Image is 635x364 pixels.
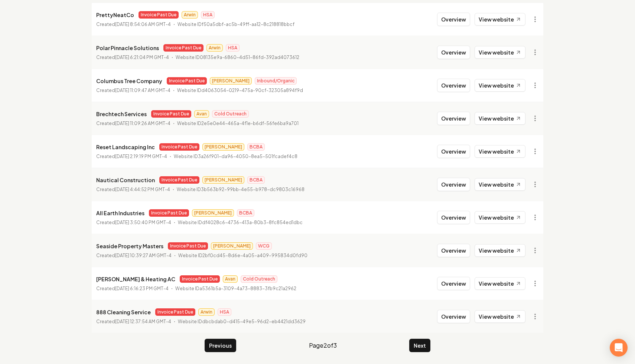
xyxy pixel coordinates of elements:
[115,253,172,258] time: [DATE] 10:39:27 AM GMT-4
[475,178,525,191] a: View website
[96,242,163,250] p: Seaside Property Masters
[210,77,252,85] span: [PERSON_NAME]
[475,310,525,323] a: View website
[96,285,169,292] p: Created
[309,341,337,350] span: Page 2 of 3
[96,252,172,259] p: Created
[96,120,170,127] p: Created
[437,244,470,257] button: Overview
[475,211,525,224] a: View website
[115,55,169,60] time: [DATE] 6:21:04 PM GMT-4
[174,153,297,160] p: Website ID 3a26f901-da96-4050-8ea5-501fcadef4c8
[96,186,170,193] p: Created
[96,153,167,160] p: Created
[163,44,203,52] span: Invoice Past Due
[151,110,191,118] span: Invoice Past Due
[96,308,151,317] p: 888 Cleaning Service
[115,121,170,126] time: [DATE] 11:09:26 AM GMT-4
[437,13,470,26] button: Overview
[177,120,299,127] p: Website ID 2e5e0e44-465a-4f1e-b6df-56fe6ba9a701
[241,275,277,283] span: Cold Outreach
[202,176,244,184] span: [PERSON_NAME]
[475,244,525,257] a: View website
[475,13,525,26] a: View website
[176,54,299,61] p: Website ID 08135e9a-6860-4d51-86fd-392ad4073612
[198,308,215,316] span: Arwin
[202,143,244,151] span: [PERSON_NAME]
[437,211,470,224] button: Overview
[177,87,303,94] p: Website ID d4063054-0219-475a-90cf-32305a894f9d
[256,242,272,250] span: WCG
[115,319,171,324] time: [DATE] 12:37:54 AM GMT-4
[175,285,296,292] p: Website ID a5361b5a-3109-4a73-8883-3fb9c21a2962
[192,209,234,217] span: [PERSON_NAME]
[159,143,199,151] span: Invoice Past Due
[194,110,209,118] span: Avan
[205,339,236,352] button: Previous
[96,109,147,118] p: Brechtech Services
[159,176,199,184] span: Invoice Past Due
[115,187,170,192] time: [DATE] 4:44:52 PM GMT-4
[178,219,303,226] p: Website ID df4028c6-4736-413a-80b3-8fc854ed1dbc
[206,44,223,52] span: Arwin
[437,310,470,323] button: Overview
[211,242,253,250] span: [PERSON_NAME]
[96,275,175,283] p: [PERSON_NAME] & Heating AC
[96,54,169,61] p: Created
[96,176,155,184] p: Nautical Construction
[437,178,470,191] button: Overview
[96,76,162,85] p: Columbus Tree Company
[178,252,307,259] p: Website ID 2bf0cd45-8d6e-4a05-a409-995834d0fd90
[115,22,171,27] time: [DATE] 8:54:06 AM GMT-4
[168,242,208,250] span: Invoice Past Due
[475,145,525,158] a: View website
[247,176,265,184] span: BCBA
[139,11,179,19] span: Invoice Past Due
[115,220,171,225] time: [DATE] 3:50:40 PM GMT-4
[96,219,171,226] p: Created
[115,88,170,93] time: [DATE] 11:09:47 AM GMT-4
[96,87,170,94] p: Created
[96,10,134,19] p: PrettyNeatCo
[96,209,144,217] p: All Earth Industries
[96,21,171,28] p: Created
[437,79,470,92] button: Overview
[255,77,297,85] span: Inbound/Organic
[178,21,294,28] p: Website ID f50a5dbf-ac5b-49ff-aa12-8c218818bbcf
[475,112,525,125] a: View website
[475,277,525,290] a: View website
[223,275,238,283] span: Avan
[178,318,306,325] p: Website ID dbcbdab0-d415-49e5-96d2-eb4421dd3629
[96,318,171,325] p: Created
[115,154,167,159] time: [DATE] 2:19:19 PM GMT-4
[218,308,231,316] span: HSA
[475,79,525,92] a: View website
[212,110,249,118] span: Cold Outreach
[437,145,470,158] button: Overview
[96,43,159,52] p: Polar Pinnacle Solutions
[155,308,195,316] span: Invoice Past Due
[167,77,207,85] span: Invoice Past Due
[149,209,189,217] span: Invoice Past Due
[182,11,198,19] span: Arwin
[226,44,240,52] span: HSA
[475,46,525,59] a: View website
[177,186,305,193] p: Website ID 3b563b92-99bb-4e55-b978-dc9803c16968
[247,143,265,151] span: BCBA
[96,142,155,151] p: Reset Landscaping Inc
[201,11,215,19] span: HSA
[237,209,254,217] span: BCBA
[115,286,169,291] time: [DATE] 6:16:23 PM GMT-4
[437,112,470,125] button: Overview
[437,46,470,59] button: Overview
[409,339,430,352] button: Next
[610,339,628,357] div: Open Intercom Messenger
[437,277,470,290] button: Overview
[180,275,220,283] span: Invoice Past Due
